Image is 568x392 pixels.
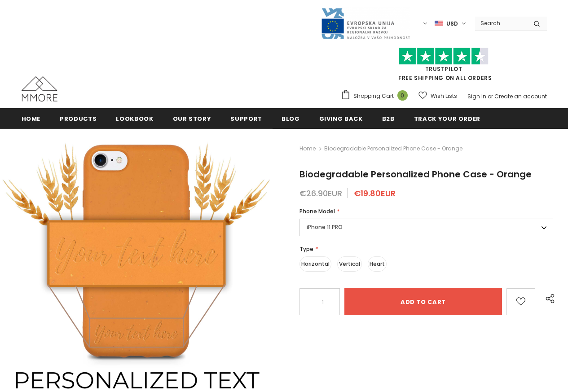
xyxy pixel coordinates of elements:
[299,219,553,236] label: iPhone 11 PRO
[60,115,97,123] span: Products
[488,92,493,100] span: or
[299,245,313,253] span: Type
[299,256,331,272] label: Horizontal
[324,143,462,154] span: Biodegradable Personalized Phone Case - Orange
[230,108,262,128] a: support
[299,207,335,215] span: Phone Model
[22,115,41,123] span: Home
[60,108,97,128] a: Products
[116,115,153,123] span: Lookbook
[299,188,342,199] span: €26.90EUR
[467,92,486,100] a: Sign In
[319,115,363,123] span: Giving back
[446,19,458,28] span: USD
[173,115,211,123] span: Our Story
[368,256,387,272] label: Heart
[321,19,410,27] a: Javni Razpis
[344,288,502,315] input: Add to cart
[382,115,395,123] span: B2B
[341,52,547,82] span: FREE SHIPPING ON ALL ORDERS
[299,168,532,181] span: Biodegradable Personalized Phone Case - Orange
[494,92,547,100] a: Create an account
[382,108,395,128] a: B2B
[282,108,300,128] a: Blog
[431,92,457,101] span: Wish Lists
[414,108,480,128] a: Track your order
[414,115,480,123] span: Track your order
[475,17,527,30] input: Search Site
[341,89,412,103] a: Shopping Cart 0
[282,115,300,123] span: Blog
[337,256,362,272] label: Vertical
[418,88,457,104] a: Wish Lists
[435,20,443,27] img: USD
[22,76,57,101] img: MMORE Cases
[425,65,462,73] a: Trustpilot
[173,108,211,128] a: Our Story
[22,108,41,128] a: Home
[353,92,394,101] span: Shopping Cart
[319,108,363,128] a: Giving back
[321,7,410,40] img: Javni Razpis
[230,115,262,123] span: support
[354,188,396,199] span: €19.80EUR
[399,48,489,65] img: Trust Pilot Stars
[397,90,408,101] span: 0
[299,143,316,154] a: Home
[116,108,153,128] a: Lookbook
